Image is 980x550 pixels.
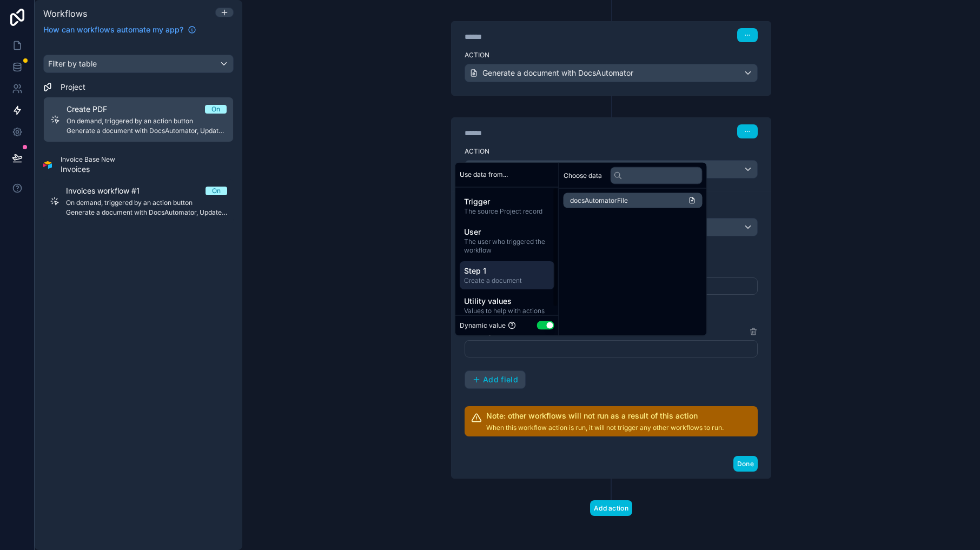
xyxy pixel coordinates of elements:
[460,170,508,179] span: Use data from...
[486,410,724,421] h2: Note: other workflows will not run as a result of this action
[464,276,550,284] span: Create a document
[464,295,550,306] span: Utility values
[464,226,550,237] span: User
[460,321,506,330] span: Dynamic value
[465,64,758,82] button: Generate a document with DocsAutomator
[733,456,758,472] button: Done
[464,207,550,215] span: The source Project record
[465,370,526,389] button: Add field
[486,423,724,432] p: When this workflow action is run, it will not trigger any other workflows to run.
[464,306,550,315] span: Values to help with actions
[39,24,201,35] a: How can workflows automate my app?
[465,160,758,178] button: Update a record
[43,8,87,19] span: Workflows
[455,187,559,315] div: scrollable content
[464,237,550,254] span: The user who triggered the workflow
[482,68,633,78] span: Generate a document with DocsAutomator
[43,24,183,35] span: How can workflows automate my app?
[465,51,758,59] label: Action
[590,500,632,516] button: Add action
[464,265,550,276] span: Step 1
[465,371,525,388] button: Add field
[465,147,758,156] label: Action
[464,196,550,207] span: Trigger
[564,171,602,180] span: Choose data
[483,375,518,385] span: Add field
